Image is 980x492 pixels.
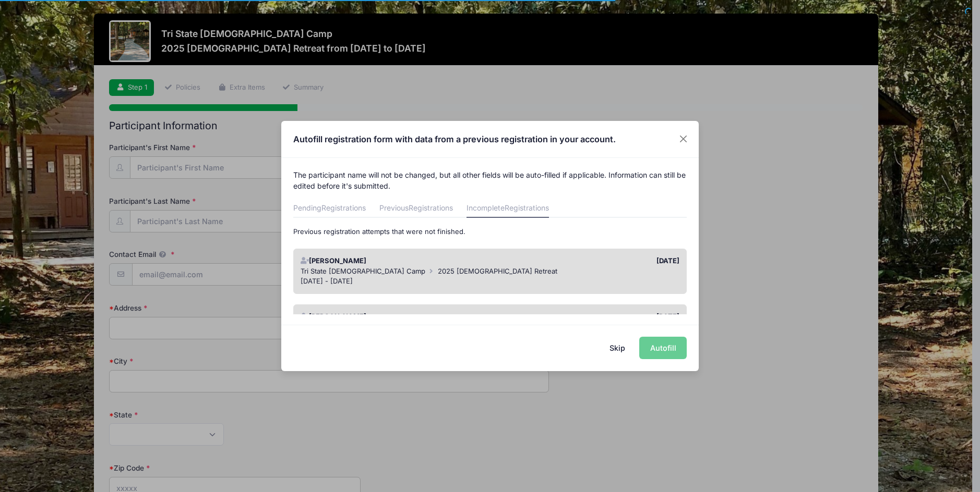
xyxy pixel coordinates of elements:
a: Pending [293,199,366,218]
button: Close [674,130,693,149]
p: The participant name will not be changed, but all other fields will be auto-filled if applicable.... [293,169,687,191]
div: [PERSON_NAME] [295,312,490,322]
span: Tri State [DEMOGRAPHIC_DATA] Camp [301,267,425,275]
span: 2025 [DEMOGRAPHIC_DATA] Retreat [438,267,557,275]
button: Skip [599,337,636,359]
a: Previous [379,199,453,218]
span: Registrations [409,203,453,212]
p: Previous registration attempts that were not finished. [293,227,687,237]
span: Registrations [321,203,366,212]
div: [DATE] [490,256,685,266]
div: [DATE] - [DATE] [301,276,680,287]
div: [DATE] [490,312,685,322]
a: Incomplete [467,199,549,218]
div: [PERSON_NAME] [295,256,490,266]
span: Registrations [505,203,549,212]
h4: Autofill registration form with data from a previous registration in your account. [293,133,616,145]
